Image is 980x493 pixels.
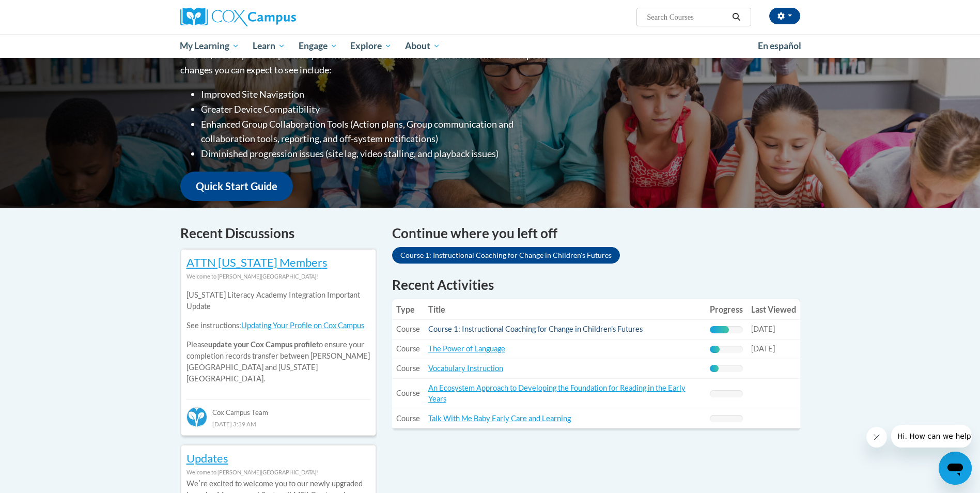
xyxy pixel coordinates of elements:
a: The Power of Language [428,344,505,353]
span: Course [396,325,420,333]
span: Learn [253,40,285,52]
th: Type [392,299,424,320]
div: [DATE] 3:39 AM [186,418,370,429]
a: Quick Start Guide [180,172,293,201]
a: Cox Campus [180,8,377,26]
span: My Learning [180,40,239,52]
div: Welcome to [PERSON_NAME][GEOGRAPHIC_DATA]! [186,271,370,282]
span: Engage [299,40,337,52]
button: Account Settings [769,8,800,24]
div: Please to ensure your completion records transfer between [PERSON_NAME][GEOGRAPHIC_DATA] and [US_... [186,282,370,392]
h4: Recent Discussions [180,223,377,243]
img: Cox Campus Team [186,407,207,427]
a: En español [751,35,808,57]
span: En español [758,40,801,51]
a: About [398,34,447,58]
h1: Recent Activities [392,275,800,294]
a: Talk With Me Baby Early Care and Learning [428,414,571,423]
a: Updating Your Profile on Cox Campus [241,321,364,330]
img: Cox Campus [180,8,296,26]
p: [US_STATE] Literacy Academy Integration Important Update [186,289,370,312]
li: Greater Device Compatibility [201,102,555,117]
li: Improved Site Navigation [201,87,555,102]
div: Main menu [165,34,816,58]
span: Course [396,414,420,423]
a: Course 1: Instructional Coaching for Change in Children's Futures [428,325,643,333]
div: Progress, % [710,326,729,333]
button: Search [728,11,744,23]
li: Diminished progression issues (site lag, video stalling, and playback issues) [201,146,555,161]
span: About [405,40,440,52]
b: update your Cox Campus profile [208,340,316,349]
div: Progress, % [710,365,719,372]
span: Course [396,364,420,373]
span: [DATE] [751,325,775,333]
a: Updates [186,451,228,465]
th: Last Viewed [747,299,800,320]
a: Engage [292,34,344,58]
a: Course 1: Instructional Coaching for Change in Children's Futures [392,247,620,264]
span: Course [396,344,420,353]
a: Learn [246,34,292,58]
a: My Learning [174,34,246,58]
span: Hi. How can we help? [6,7,84,16]
span: [DATE] [751,344,775,353]
span: Explore [350,40,392,52]
a: ATTN [US_STATE] Members [186,255,328,269]
p: Overall, we are proud to provide you with a more streamlined experience. Some of the specific cha... [180,48,555,78]
input: Search Courses [646,11,728,23]
div: Progress, % [710,346,720,353]
iframe: Button to launch messaging window [939,452,972,485]
iframe: Message from company [891,425,972,448]
a: Vocabulary Instruction [428,364,503,373]
th: Progress [706,299,747,320]
p: See instructions: [186,320,370,331]
h4: Continue where you left off [392,223,800,243]
th: Title [424,299,706,320]
li: Enhanced Group Collaboration Tools (Action plans, Group communication and collaboration tools, re... [201,117,555,147]
a: An Ecosystem Approach to Developing the Foundation for Reading in the Early Years [428,383,686,403]
span: Course [396,389,420,397]
div: Welcome to [PERSON_NAME][GEOGRAPHIC_DATA]! [186,467,370,478]
a: Explore [344,34,398,58]
div: Cox Campus Team [186,399,370,418]
iframe: Close message [866,427,887,448]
